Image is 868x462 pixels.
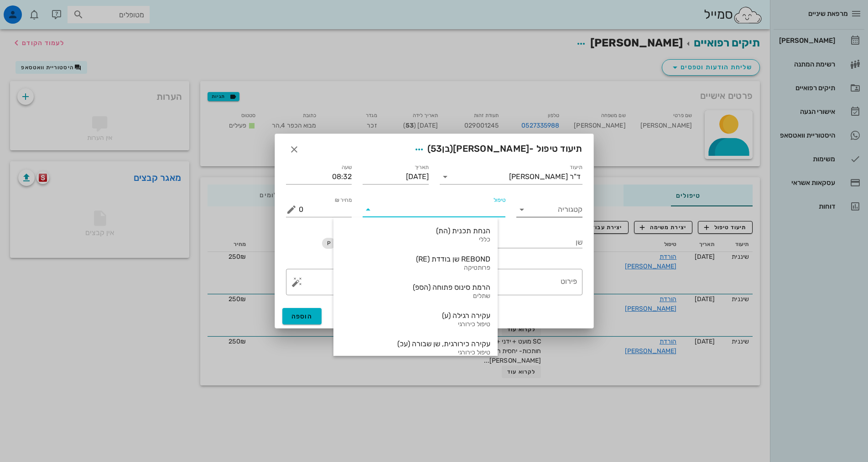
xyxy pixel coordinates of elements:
[341,349,490,357] div: טיפול כירורגי
[453,143,529,154] span: [PERSON_NAME]
[291,313,313,320] span: הוספה
[286,204,297,215] button: מחיר ₪ appended action
[411,141,582,158] span: תיעוד טיפול -
[341,236,490,244] div: כללי
[494,197,505,204] label: טיפול
[327,238,330,249] span: P
[341,283,490,292] div: הרמת סינוס פתוחה (הספ)
[341,311,490,320] div: עקירה רגילה (ע)
[282,308,322,324] button: הוספה
[342,164,352,171] label: שעה
[341,293,490,300] div: שתלים
[440,169,582,184] div: תיעודד"ר [PERSON_NAME]
[335,197,352,204] label: מחיר ₪
[414,164,429,171] label: תאריך
[431,143,442,154] span: 53
[570,164,582,171] label: תיעוד
[509,173,581,181] div: ד"ר [PERSON_NAME]
[427,143,453,154] span: (בן )
[341,339,490,348] div: עקירה כירורגית, שן שבורה (עכ)
[341,226,490,235] div: הנחת תכנית (הת)
[341,264,490,272] div: פרותטיקה
[341,255,490,263] div: REBOND שן בודדת (RE)
[341,321,490,329] div: טיפול כירורגי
